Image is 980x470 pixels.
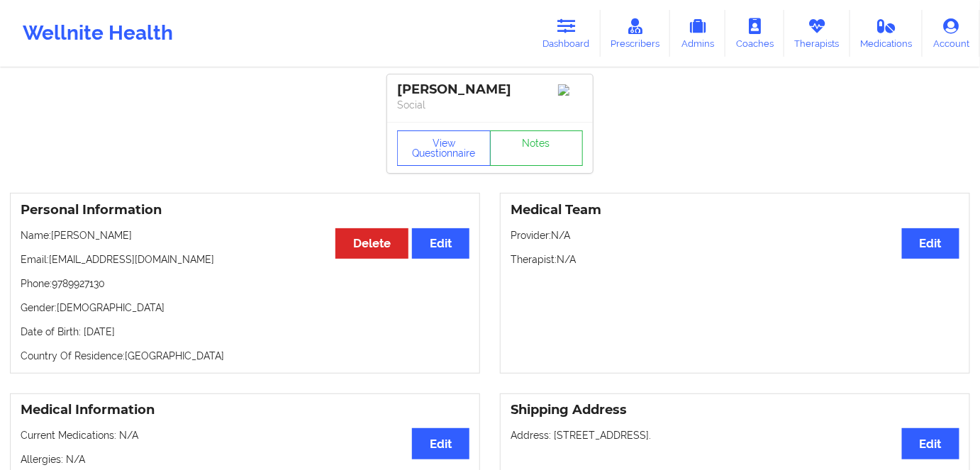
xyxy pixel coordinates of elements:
p: Country Of Residence: [GEOGRAPHIC_DATA] [21,349,469,363]
a: Account [923,10,980,57]
p: Social [397,98,583,112]
h3: Shipping Address [511,402,959,418]
p: Phone: 9789927130 [21,276,469,291]
button: View Questionnaire [397,130,491,166]
h3: Personal Information [21,202,469,218]
button: Edit [902,428,959,459]
p: Email: [EMAIL_ADDRESS][DOMAIN_NAME] [21,252,469,267]
p: Allergies: N/A [21,452,469,466]
div: [PERSON_NAME] [397,82,583,98]
a: Therapists [784,10,850,57]
p: Provider: N/A [511,228,959,242]
p: Name: [PERSON_NAME] [21,228,469,242]
a: Medications [850,10,923,57]
button: Edit [412,228,469,259]
p: Therapist: N/A [511,252,959,267]
a: Prescribers [601,10,671,57]
a: Admins [670,10,725,57]
p: Address: [STREET_ADDRESS]. [511,428,959,442]
img: Image%2Fplaceholer-image.png [558,84,583,96]
button: Edit [902,228,959,259]
button: Edit [412,428,469,459]
h3: Medical Team [511,202,959,218]
h3: Medical Information [21,402,469,418]
button: Delete [335,228,408,259]
p: Gender: [DEMOGRAPHIC_DATA] [21,301,469,315]
p: Date of Birth: [DATE] [21,325,469,339]
a: Notes [490,130,584,166]
a: Dashboard [533,10,601,57]
p: Current Medications: N/A [21,428,469,442]
a: Coaches [725,10,784,57]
